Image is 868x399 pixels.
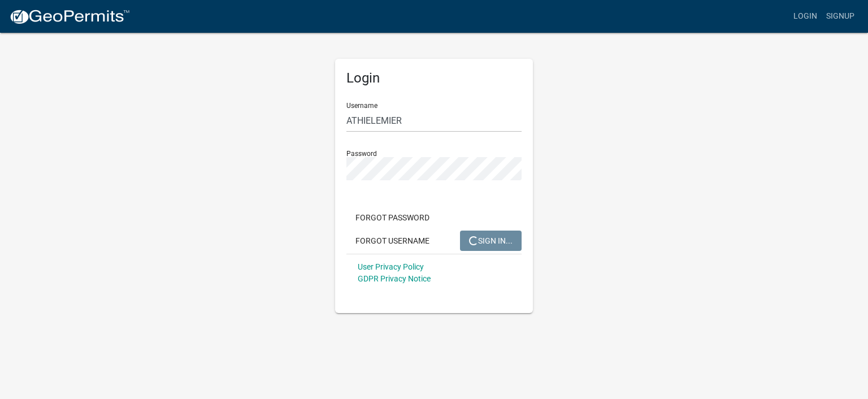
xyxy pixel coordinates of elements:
[346,207,439,228] button: Forgot Password
[822,6,859,27] a: Signup
[469,236,513,245] span: SIGN IN...
[358,262,424,271] a: User Privacy Policy
[358,274,431,283] a: GDPR Privacy Notice
[346,70,522,86] h5: Login
[789,6,822,27] a: Login
[460,231,522,251] button: SIGN IN...
[346,231,439,251] button: Forgot Username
